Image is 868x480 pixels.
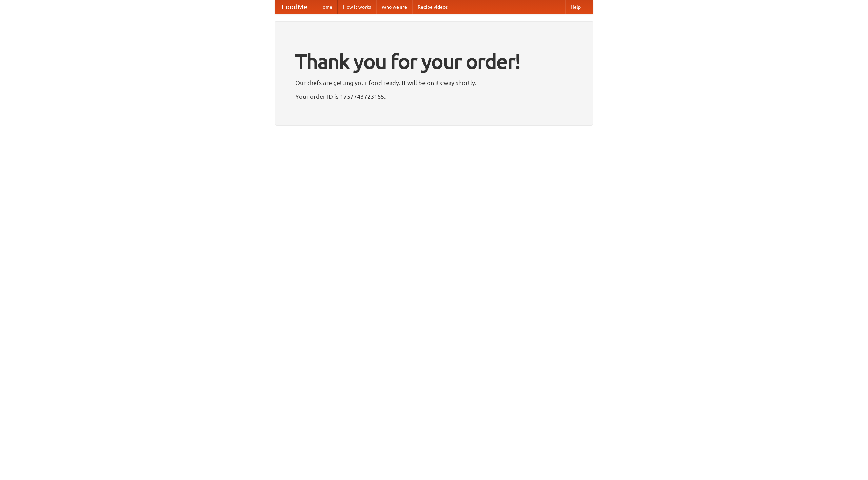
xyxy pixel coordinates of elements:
a: Recipe videos [412,0,453,14]
a: Home [314,0,338,14]
a: Who we are [376,0,412,14]
a: Help [565,0,586,14]
a: How it works [338,0,376,14]
a: FoodMe [275,0,314,14]
h1: Thank you for your order! [295,45,573,78]
p: Your order ID is 1757743723165. [295,91,573,101]
p: Our chefs are getting your food ready. It will be on its way shortly. [295,78,573,88]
